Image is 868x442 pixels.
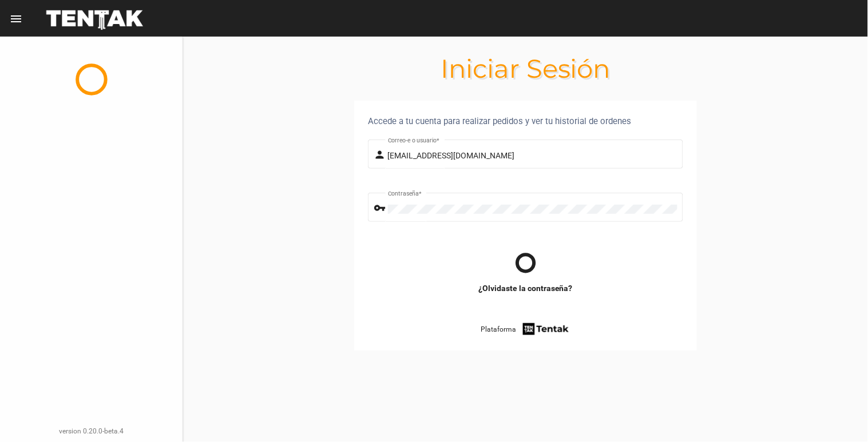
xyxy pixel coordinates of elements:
span: Plataforma [481,324,516,335]
mat-icon: vpn_key [374,201,388,215]
img: tentak-firm.png [521,321,570,337]
a: Plataforma [481,321,570,337]
a: ¿Olvidaste la contraseña? [478,282,573,294]
mat-icon: person [374,148,388,162]
div: Accede a tu cuenta para realizar pedidos y ver tu historial de ordenes [368,114,683,128]
div: version 0.20.0-beta.4 [9,425,173,437]
h1: Iniciar Sesión [183,59,868,78]
mat-icon: menu [9,12,23,26]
